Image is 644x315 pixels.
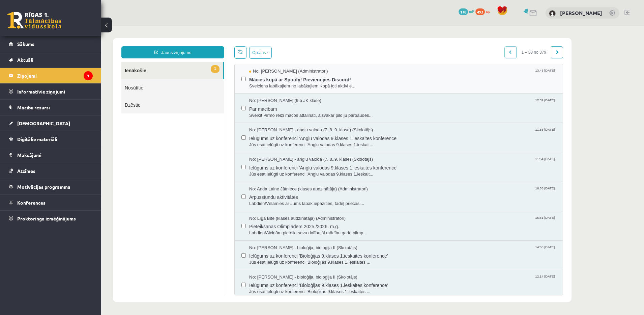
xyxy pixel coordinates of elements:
[148,72,220,78] span: No: [PERSON_NAME] (9.b JK klase)
[20,20,123,32] a: Jauns ziņojums
[20,53,123,70] a: Nosūtītie
[17,215,76,221] span: Proktoringa izmēģinājums
[475,8,485,15] span: 493
[9,52,93,68] a: Aktuāli
[148,189,244,196] span: No: Līga Bite (klases audzinātāja) (Administratori)
[433,248,455,253] span: 12:14 [DATE]
[486,8,490,14] span: xp
[148,204,455,210] span: Labdien!Aicinām pieteikt savu dalību šī mācību gada olimp...
[17,41,34,47] span: Sākums
[433,42,455,47] span: 13:45 [DATE]
[148,78,455,86] span: Par macibam
[148,49,455,57] span: Mācies kopā ar Spotify! Pievienojies Discord!
[148,57,455,63] span: Sveiciens labākajiem no labākajiem,Kopā ļoti aktīvi e...
[148,145,455,152] span: Jūs esat ielūgti uz konferenci 'Angļu valodas 9.klases 1.ieskait...
[148,219,256,225] span: No: [PERSON_NAME] - bioloģija, bioloģija II (Skolotājs)
[148,101,272,107] span: No: [PERSON_NAME] - angļu valoda (7.,8.,9. klase) (Skolotājs)
[433,189,455,194] span: 15:51 [DATE]
[148,233,455,240] span: Jūs esat ielūgti uz konferenci 'Bioloģijas 9.klases 1.ieskaites ...
[9,68,93,83] a: Ziņojumi1
[148,21,171,33] button: Opcijas
[148,130,455,151] a: No: [PERSON_NAME] - angļu valoda (7.,8.,9. klase) (Skolotājs) 11:54 [DATE] Ielūgums uz konferenci...
[84,71,93,80] i: 1
[148,116,455,122] span: Jūs esat ielūgti uz konferenci 'Angļu valodas 9.klases 1.ieskait...
[148,86,455,93] span: Sveiki! Pirmo reizi mācos attālināti, aizvakar pildīju pārbaudes...
[7,12,61,29] a: Rīgas 1. Tālmācības vidusskola
[17,168,35,174] span: Atzīmes
[9,115,93,131] a: [DEMOGRAPHIC_DATA]
[148,248,455,269] a: No: [PERSON_NAME] - bioloģija, bioloģija II (Skolotājs) 12:14 [DATE] Ielūgums uz konferenci 'Biol...
[148,219,455,240] a: No: [PERSON_NAME] - bioloģija, bioloģija II (Skolotājs) 14:55 [DATE] Ielūgums uz konferenci 'Biol...
[148,42,455,63] a: No: [PERSON_NAME] (Administratori) 13:45 [DATE] Mācies kopā ar Spotify! Pievienojies Discord! Sve...
[459,8,474,14] a: 178 mP
[148,248,256,255] span: No: [PERSON_NAME] - bioloģija, bioloģija II (Skolotājs)
[17,136,57,142] span: Digitālie materiāli
[17,57,33,63] span: Aktuāli
[9,179,93,194] a: Motivācijas programma
[17,147,93,163] legend: Maksājumi
[17,184,70,190] span: Motivācijas programma
[17,68,93,83] legend: Ziņojumi
[9,36,93,52] a: Sākums
[110,39,118,47] span: 1
[459,8,468,15] span: 178
[17,120,70,126] span: [DEMOGRAPHIC_DATA]
[469,8,474,14] span: mP
[9,100,93,115] a: Mācību resursi
[560,9,602,16] a: [PERSON_NAME]
[433,72,455,77] span: 12:39 [DATE]
[20,70,123,87] a: Dzēstie
[148,72,455,93] a: No: [PERSON_NAME] (9.b JK klase) 12:39 [DATE] Par macibam Sveiki! Pirmo reizi mācos attālināti, a...
[148,225,455,233] span: Ielūgums uz konferenci 'Bioloģijas 9.klases 1.ieskaites konference'
[475,8,494,14] a: 493 xp
[148,175,455,181] span: Labdien!Vēlamies ar Jums labāk iepazīties, tādēļ priecāsi...
[148,42,227,49] span: No: [PERSON_NAME] (Administratori)
[9,163,93,179] a: Atzīmes
[415,20,450,32] span: 1 – 30 no 379
[9,195,93,210] a: Konferences
[148,160,267,166] span: No: Anda Laine Jātniece (klases audzinātāja) (Administratori)
[9,147,93,163] a: Maksājumi
[9,131,93,147] a: Digitālie materiāli
[148,189,455,210] a: No: Līga Bite (klases audzinātāja) (Administratori) 15:51 [DATE] Pieteikšanās Olimpiādēm 2025./20...
[9,211,93,226] a: Proktoringa izmēģinājums
[148,254,455,263] span: Ielūgums uz konferenci 'Bioloģijas 9.klases 1.ieskaites konference'
[433,130,455,135] span: 11:54 [DATE]
[20,36,122,53] a: 1Ienākošie
[148,101,455,122] a: No: [PERSON_NAME] - angļu valoda (7.,8.,9. klase) (Skolotājs) 11:55 [DATE] Ielūgums uz konferenci...
[549,10,556,17] img: Maksims Nevedomijs
[433,101,455,106] span: 11:55 [DATE]
[17,104,50,110] span: Mācību resursi
[148,160,455,181] a: No: Anda Laine Jātniece (klases audzinātāja) (Administratori) 16:55 [DATE] Ārpusstundu aktivitāte...
[433,160,455,165] span: 16:55 [DATE]
[148,130,272,137] span: No: [PERSON_NAME] - angļu valoda (7.,8.,9. klase) (Skolotājs)
[9,84,93,99] a: Informatīvie ziņojumi
[148,137,455,145] span: Ielūgums uz konferenci 'Angļu valodas 9.klases 1.ieskaites konference'
[17,84,93,99] legend: Informatīvie ziņojumi
[17,200,46,206] span: Konferences
[433,219,455,224] span: 14:55 [DATE]
[148,195,455,204] span: Pieteikšanās Olimpiādēm 2025./2026. m.g.
[148,166,455,175] span: Ārpusstundu aktivitātes
[148,107,455,116] span: Ielūgums uz konferenci 'Angļu valodas 9.klases 1.ieskaites konference'
[148,263,455,269] span: Jūs esat ielūgti uz konferenci 'Bioloģijas 9.klases 1.ieskaites ...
